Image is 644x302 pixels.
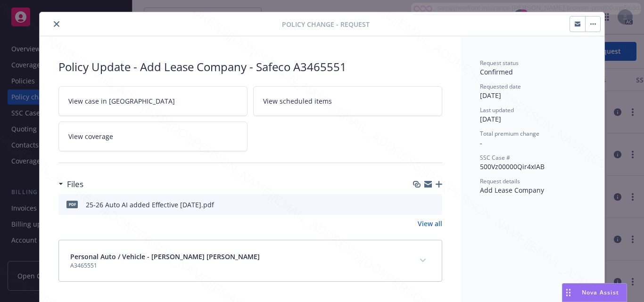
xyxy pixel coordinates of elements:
[415,200,422,210] button: download file
[415,253,430,268] button: expand content
[480,186,544,195] span: Add Lease Company
[58,86,248,116] a: View case in [GEOGRAPHIC_DATA]
[480,130,539,138] span: Total premium change
[67,178,83,190] h3: Files
[480,59,519,67] span: Request status
[51,18,62,30] button: close
[562,284,574,302] div: Drag to move
[70,261,260,270] span: A3465551
[86,200,214,210] div: 25-26 Auto AI added Effective [DATE].pdf
[58,122,248,151] a: View coverage
[480,114,501,123] span: [DATE]
[282,19,370,29] span: Policy change - Request
[480,82,521,90] span: Requested date
[68,131,113,141] span: View coverage
[480,67,513,76] span: Confirmed
[253,86,442,116] a: View scheduled items
[480,91,501,100] span: [DATE]
[59,240,442,281] div: Personal Auto / Vehicle - [PERSON_NAME] [PERSON_NAME]A3465551expand content
[480,139,482,147] span: -
[70,252,260,261] span: Personal Auto / Vehicle - [PERSON_NAME] [PERSON_NAME]
[58,59,442,75] div: Policy Update - Add Lease Company - Safeco A3465551
[480,154,510,162] span: SSC Case #
[582,288,619,296] span: Nova Assist
[480,177,520,185] span: Request details
[58,178,83,190] div: Files
[263,96,332,106] span: View scheduled items
[68,96,175,106] span: View case in [GEOGRAPHIC_DATA]
[480,162,545,171] span: 500Vz00000Qir4xIAB
[430,200,438,210] button: preview file
[562,283,627,302] button: Nova Assist
[418,219,442,229] a: View all
[480,106,514,114] span: Last updated
[66,201,78,208] span: pdf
